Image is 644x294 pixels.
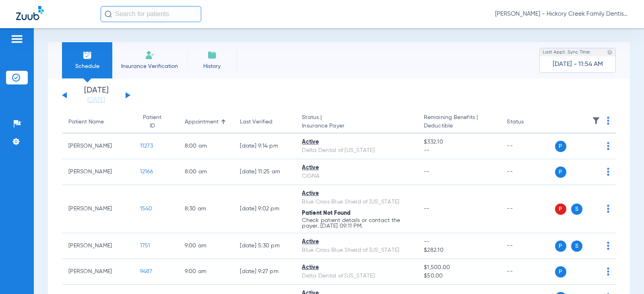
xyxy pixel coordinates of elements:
[140,113,172,130] div: Patient ID
[424,146,494,155] span: --
[72,86,120,104] li: [DATE]
[240,118,272,126] div: Last Verified
[607,117,609,125] img: group-dot-blue.svg
[302,146,411,155] div: Delta Dental of [US_STATE]
[233,185,295,233] td: [DATE] 9:02 PM
[145,50,155,60] img: Manual Insurance Verification
[417,111,500,134] th: Remaining Benefits |
[571,241,582,252] span: S
[207,50,217,60] img: History
[233,134,295,159] td: [DATE] 9:14 PM
[607,168,609,176] img: group-dot-blue.svg
[105,10,112,18] img: Search Icon
[302,189,411,198] div: Active
[240,118,289,126] div: Last Verified
[500,185,555,233] td: --
[233,159,295,185] td: [DATE] 11:25 AM
[424,169,430,175] span: --
[140,269,153,274] span: 9487
[607,267,609,275] img: group-dot-blue.svg
[185,118,227,126] div: Appointment
[607,242,609,250] img: group-dot-blue.svg
[178,233,234,259] td: 9:00 AM
[178,259,234,285] td: 9:00 AM
[302,218,411,229] p: Check patient details or contact the payer. [DATE] 09:11 PM.
[68,62,106,70] span: Schedule
[233,233,295,259] td: [DATE] 5:30 PM
[302,172,411,181] div: CIGNA
[178,185,234,233] td: 8:30 AM
[233,259,295,285] td: [DATE] 9:27 PM
[495,10,628,18] span: [PERSON_NAME] - Hickory Creek Family Dentistry
[68,118,127,126] div: Patient Name
[295,111,417,134] th: Status |
[571,204,582,215] span: S
[555,204,566,215] span: P
[302,272,411,280] div: Delta Dental of [US_STATE]
[140,143,153,149] span: 11273
[607,142,609,150] img: group-dot-blue.svg
[302,138,411,146] div: Active
[193,62,231,70] span: History
[62,159,134,185] td: [PERSON_NAME]
[500,233,555,259] td: --
[62,233,134,259] td: [PERSON_NAME]
[607,49,613,55] img: last sync help info
[140,243,151,249] span: 1751
[302,122,411,130] span: Insurance Payer
[592,117,600,125] img: filter.svg
[83,50,92,60] img: Schedule
[424,122,494,130] span: Deductible
[62,134,134,159] td: [PERSON_NAME]
[302,263,411,272] div: Active
[185,118,219,126] div: Appointment
[302,238,411,246] div: Active
[424,238,494,246] span: --
[302,246,411,255] div: Blue Cross Blue Shield of [US_STATE]
[555,141,566,152] span: P
[302,164,411,172] div: Active
[140,113,165,130] div: Patient ID
[555,266,566,278] span: P
[16,6,44,20] img: Zuub Logo
[118,62,181,70] span: Insurance Verification
[555,241,566,252] span: P
[68,118,104,126] div: Patient Name
[10,34,23,44] img: hamburger-icon
[424,272,494,280] span: $50.00
[424,206,430,212] span: --
[500,134,555,159] td: --
[553,60,603,68] span: [DATE] - 11:54 AM
[178,134,234,159] td: 8:00 AM
[72,96,120,104] a: [DATE]
[500,259,555,285] td: --
[500,111,555,134] th: Status
[62,259,134,285] td: [PERSON_NAME]
[178,159,234,185] td: 8:00 AM
[543,48,591,56] span: Last Appt. Sync Time:
[555,167,566,178] span: P
[302,210,351,216] span: Patient Not Found
[500,159,555,185] td: --
[424,138,494,146] span: $332.10
[140,206,153,212] span: 1540
[302,198,411,206] div: Blue Cross Blue Shield of [US_STATE]
[140,169,153,175] span: 12166
[101,6,201,22] input: Search for patients
[424,246,494,255] span: $282.10
[62,185,134,233] td: [PERSON_NAME]
[424,263,494,272] span: $1,500.00
[607,205,609,213] img: group-dot-blue.svg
